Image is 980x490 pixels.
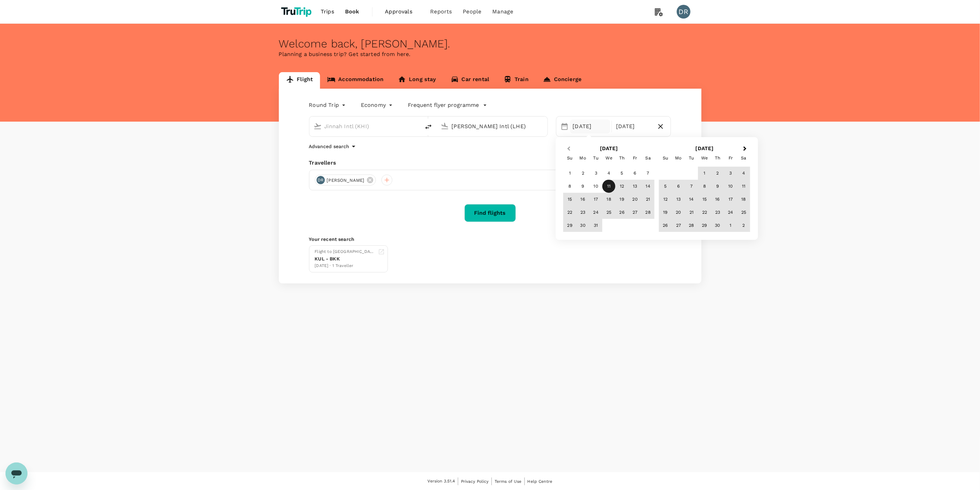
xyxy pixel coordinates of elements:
a: Train [496,72,536,89]
div: Choose Sunday, March 1st, 2026 [563,167,576,180]
p: Planning a business trip? Get started from here. [279,50,701,58]
div: Choose Monday, March 2nd, 2026 [576,167,589,180]
div: Choose Sunday, March 22nd, 2026 [563,206,576,219]
div: Choose Tuesday, April 7th, 2026 [685,180,698,193]
div: Choose Saturday, March 14th, 2026 [641,180,654,193]
div: Choose Friday, April 10th, 2026 [724,180,737,193]
div: Choose Wednesday, April 29th, 2026 [698,219,711,232]
div: Flight to [GEOGRAPHIC_DATA] [315,248,375,255]
span: Help Centre [528,479,553,484]
div: Choose Thursday, April 9th, 2026 [711,180,724,193]
div: Choose Saturday, March 28th, 2026 [641,206,654,219]
div: Choose Monday, March 23rd, 2026 [576,206,589,219]
span: Approvals [385,8,420,16]
span: Manage [492,8,513,16]
span: Version 3.51.4 [428,478,455,485]
a: Concierge [536,72,589,89]
div: KUL - BKK [315,255,375,263]
div: Choose Tuesday, March 31st, 2026 [589,219,602,232]
a: Accommodation [320,72,391,89]
button: delete [420,119,437,135]
span: Privacy Policy [461,479,489,484]
div: Choose Thursday, April 16th, 2026 [711,193,724,206]
div: Choose Wednesday, April 1st, 2026 [698,167,711,180]
a: Flight [279,72,320,89]
div: Welcome back , [PERSON_NAME] . [279,37,701,50]
div: Friday [628,152,641,165]
div: Wednesday [602,152,615,165]
div: Choose Tuesday, March 3rd, 2026 [589,167,602,180]
input: Depart from [324,121,406,132]
div: Choose Saturday, April 25th, 2026 [737,206,750,219]
div: Choose Sunday, March 29th, 2026 [563,219,576,232]
div: Choose Sunday, March 15th, 2026 [563,193,576,206]
div: Choose Thursday, March 19th, 2026 [615,193,628,206]
div: Choose Saturday, March 21st, 2026 [641,193,654,206]
div: Choose Monday, April 13th, 2026 [672,193,685,206]
div: Choose Saturday, April 11th, 2026 [737,180,750,193]
div: Choose Sunday, April 26th, 2026 [659,219,672,232]
div: Saturday [641,152,654,165]
a: Privacy Policy [461,478,489,485]
h2: [DATE] [657,145,753,152]
div: Choose Thursday, March 5th, 2026 [615,167,628,180]
div: Choose Monday, March 9th, 2026 [576,180,589,193]
iframe: Button to launch messaging window [5,463,27,485]
input: Going to [452,121,533,132]
div: Saturday [737,152,750,165]
div: Month March, 2026 [563,167,654,232]
div: Choose Friday, May 1st, 2026 [724,219,737,232]
p: Your recent search [309,236,671,243]
span: Book [345,8,359,16]
div: Choose Friday, March 6th, 2026 [628,167,641,180]
button: Previous Month [563,144,574,155]
div: Choose Thursday, March 26th, 2026 [615,206,628,219]
div: Travellers [309,159,671,167]
div: [DATE] · 1 Traveller [315,263,375,269]
div: Choose Sunday, April 19th, 2026 [659,206,672,219]
span: Reports [430,8,452,16]
div: Choose Wednesday, March 18th, 2026 [602,193,615,206]
span: [PERSON_NAME] [323,177,369,184]
div: Choose Saturday, April 4th, 2026 [737,167,750,180]
span: People [463,8,482,16]
p: Advanced search [309,143,350,150]
div: Choose Saturday, April 18th, 2026 [737,193,750,206]
div: Choose Thursday, March 12th, 2026 [615,180,628,193]
div: Monday [672,152,685,165]
span: Trips [321,8,334,16]
div: Choose Friday, March 13th, 2026 [628,180,641,193]
div: Choose Sunday, March 8th, 2026 [563,180,576,193]
div: Choose Friday, April 24th, 2026 [724,206,737,219]
h2: [DATE] [561,145,657,152]
div: Month April, 2026 [659,167,750,232]
div: Choose Monday, April 27th, 2026 [672,219,685,232]
button: Open [543,125,544,127]
button: Find flights [464,204,516,222]
div: Choose Wednesday, April 22nd, 2026 [698,206,711,219]
div: [DATE] [613,120,653,133]
div: Choose Tuesday, April 21st, 2026 [685,206,698,219]
div: Choose Monday, March 30th, 2026 [576,219,589,232]
a: Long stay [391,72,443,89]
div: Choose Monday, April 6th, 2026 [672,180,685,193]
div: Choose Monday, April 20th, 2026 [672,206,685,219]
img: TruTrip logo [279,4,316,19]
div: Tuesday [589,152,602,165]
div: Economy [361,100,394,111]
div: Choose Tuesday, April 28th, 2026 [685,219,698,232]
p: Frequent flyer programme [408,101,479,109]
a: Car rental [444,72,497,89]
div: Choose Wednesday, April 8th, 2026 [698,180,711,193]
div: Sunday [659,152,672,165]
div: Choose Friday, April 17th, 2026 [724,193,737,206]
div: Choose Friday, March 27th, 2026 [628,206,641,219]
div: Choose Tuesday, April 14th, 2026 [685,193,698,206]
div: Choose Thursday, April 30th, 2026 [711,219,724,232]
div: [DATE] [570,120,610,133]
div: Choose Monday, March 16th, 2026 [576,193,589,206]
div: Tuesday [685,152,698,165]
div: Choose Tuesday, March 10th, 2026 [589,180,602,193]
div: Choose Sunday, April 12th, 2026 [659,193,672,206]
button: Frequent flyer programme [408,101,487,109]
